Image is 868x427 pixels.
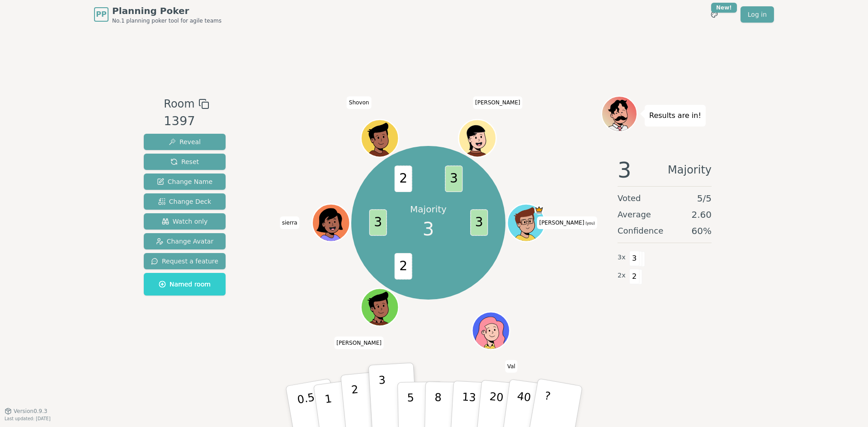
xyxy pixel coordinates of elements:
div: 1397 [164,112,209,131]
span: Average [618,208,651,221]
button: Request a feature [144,253,226,269]
span: Click to change your name [334,336,384,349]
span: Named room [159,280,211,289]
span: Click to change your name [473,96,523,109]
span: 2 [394,166,412,192]
button: Reset [144,154,226,170]
span: PP [96,9,106,20]
span: Watch only [162,217,208,226]
span: Reset [170,157,199,166]
span: 2 [394,253,412,280]
button: Change Avatar [144,233,226,249]
span: 3 [629,251,640,266]
button: Named room [144,273,226,296]
span: 60 % [692,225,712,237]
span: 3 [423,216,434,243]
div: New! [711,3,737,13]
span: 2.60 [691,208,712,221]
span: 3 x [618,253,626,263]
span: Request a feature [151,257,218,266]
button: Version0.9.3 [5,408,47,415]
span: Change Avatar [156,237,214,246]
span: 3 [369,210,387,236]
button: Watch only [144,213,226,230]
span: No.1 planning poker tool for agile teams [112,17,222,24]
span: 3 [618,159,632,181]
p: Majority [410,203,447,216]
button: Reveal [144,134,226,150]
span: Majority [668,159,712,181]
span: Room [164,96,194,112]
span: Voted [618,192,641,205]
button: Click to change your avatar [508,205,543,240]
button: New! [706,6,722,23]
span: 2 x [618,271,626,281]
a: Log in [741,6,774,23]
p: 3 [378,374,388,423]
span: 5 / 5 [697,192,712,205]
span: Confidence [618,225,663,237]
span: Last updated: [DATE] [5,416,51,421]
button: Change Deck [144,193,226,210]
span: 3 [445,166,462,192]
span: (you) [584,221,595,225]
span: Change Deck [158,197,211,206]
a: PPPlanning PokerNo.1 planning poker tool for agile teams [94,5,222,24]
span: 3 [470,210,488,236]
button: Change Name [144,174,226,190]
span: 2 [629,269,640,284]
span: Click to change your name [280,216,300,229]
span: spencer is the host [534,205,544,215]
span: Planning Poker [112,5,222,17]
span: Change Name [157,177,212,186]
span: Reveal [169,137,201,146]
span: Click to change your name [537,216,597,229]
span: Click to change your name [347,96,372,109]
p: Results are in! [649,109,701,122]
span: Version 0.9.3 [14,408,47,415]
span: Click to change your name [505,360,518,372]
